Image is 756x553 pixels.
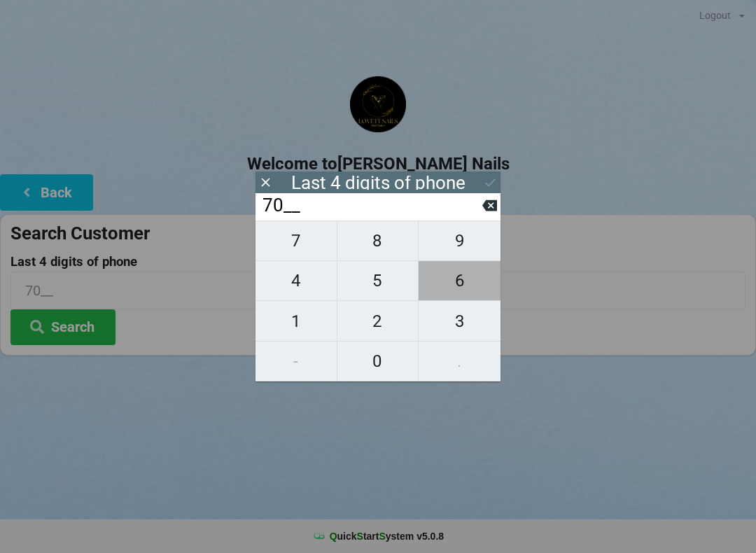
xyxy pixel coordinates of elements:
button: 4 [255,261,337,301]
span: 5 [337,266,419,295]
span: 1 [255,307,337,336]
button: 1 [255,301,337,341]
span: 3 [419,307,500,336]
button: 9 [419,220,500,261]
span: 7 [255,226,337,255]
button: 0 [337,342,419,381]
button: 3 [419,301,500,341]
button: 8 [337,220,419,261]
button: 6 [419,261,500,301]
span: 6 [419,266,500,295]
button: 5 [337,261,419,301]
span: 4 [255,266,337,295]
div: Last 4 digits of phone [291,176,465,190]
button: 2 [337,301,419,341]
span: 8 [337,226,419,255]
span: 2 [337,307,419,336]
span: 9 [419,226,500,255]
button: 7 [255,220,337,261]
span: 0 [337,346,419,376]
